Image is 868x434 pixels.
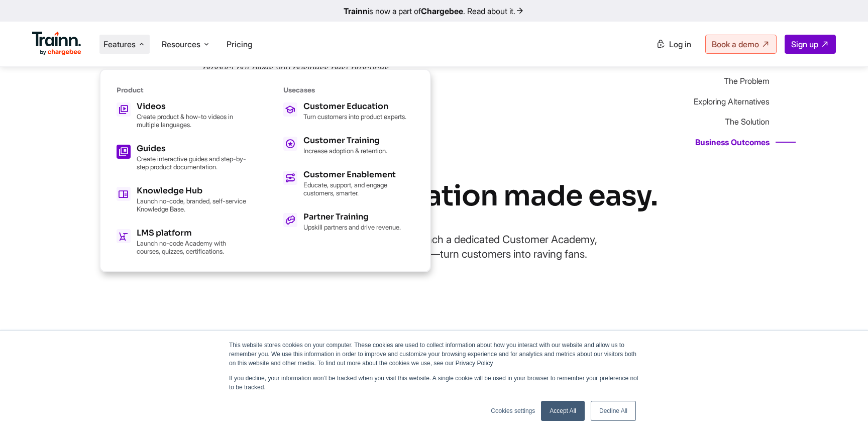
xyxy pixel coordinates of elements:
p: Create product & how-to videos in multiple languages. [137,113,247,129]
a: Pricing [227,39,252,49]
h5: Guides [137,145,247,153]
li: Exploring Alternatives [694,95,796,106]
a: Sign up [785,35,836,54]
b: Trainn [344,6,368,16]
h5: LMS platform [137,229,247,237]
a: Knowledge Hub Launch no-code, branded, self-service Knowledge Base. [117,187,247,213]
h5: Partner Training [303,213,401,221]
a: Log in [650,35,697,53]
a: Customer Training Increase adoption & retention. [283,137,414,155]
h6: Usecases [283,86,414,94]
p: Increase adoption & retention. [303,147,387,155]
p: This website stores cookies on your computer. These cookies are used to collect information about... [229,341,639,368]
a: Customer Enablement Educate, support, and engage customers, smarter. [283,171,414,197]
a: Guides Create interactive guides and step-by-step product documentation. [117,145,247,171]
h5: Knowledge Hub [137,187,247,195]
h5: Customer Education [303,102,406,111]
h5: Customer Training [303,137,387,145]
p: Turn customers into product experts. [303,113,406,121]
a: LMS platform Launch no-code Academy with courses, quizzes, certifications. [117,229,247,255]
a: Cookies settings [491,406,535,415]
p: If you decline, your information won’t be tracked when you visit this website. A single cookie wi... [229,374,639,392]
li: The Problem [694,75,796,86]
p: Create product walkthroughs, launch a dedicated Customer Academy, offer certified training progra... [263,232,605,262]
span: Log in [669,39,691,49]
a: Decline All [591,401,636,421]
p: Educate, support, and engage customers, smarter. [303,181,414,197]
b: Chargebee [421,6,463,16]
a: Accept All [541,401,585,421]
a: Videos Create product & how-to videos in multiple languages. [117,102,247,129]
li: The Solution [694,116,796,127]
a: Customer Education Turn customers into product experts. [283,102,414,121]
h5: Videos [137,102,247,111]
span: Features [103,39,136,50]
p: Launch no-code, branded, self-service Knowledge Base. [137,197,247,213]
span: Resources [162,39,200,50]
p: Create interactive guides and step-by-step product documentation. [137,155,247,171]
p: Launch no-code Academy with courses, quizzes, certifications. [137,239,247,255]
p: Upskill partners and drive revenue. [303,223,401,231]
h2: Customer Education made easy. [208,176,660,215]
img: Trainn Logo [32,32,81,56]
li: Business Outcomes [694,136,796,147]
a: Book a demo [705,35,777,54]
h5: Customer Enablement [303,171,414,179]
span: Book a demo [712,39,759,49]
span: Sign up [791,39,818,49]
a: Partner Training Upskill partners and drive revenue. [283,213,414,231]
h6: Product [117,86,247,94]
